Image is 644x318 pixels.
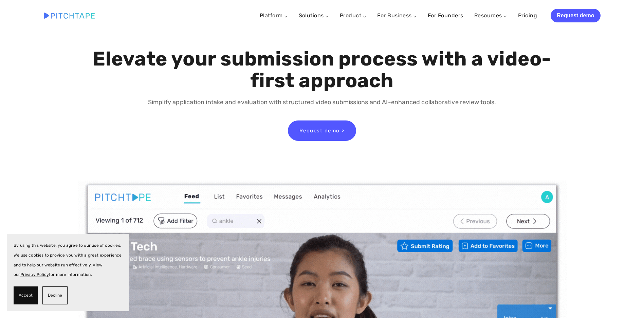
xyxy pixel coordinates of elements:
a: Solutions ⌵ [299,12,329,19]
span: Accept [19,291,33,300]
a: Pricing [518,10,537,22]
p: By using this website, you agree to our use of cookies. We use cookies to provide you with a grea... [14,241,122,280]
h1: Elevate your submission process with a video-first approach [91,48,553,92]
a: Platform ⌵ [260,12,288,19]
img: Pitchtape | Video Submission Management Software [44,13,95,18]
a: Product ⌵ [340,12,366,19]
a: Privacy Policy [20,272,49,277]
p: Simplify application intake and evaluation with structured video submissions and AI-enhanced coll... [91,97,553,107]
section: Cookie banner [7,234,129,311]
a: For Business ⌵ [377,12,417,19]
span: Decline [48,291,62,300]
a: Resources ⌵ [474,12,507,19]
a: For Founders [428,10,463,22]
a: Request demo [551,9,600,22]
button: Accept [14,286,38,304]
button: Decline [42,286,68,304]
a: Request demo > [288,120,356,141]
